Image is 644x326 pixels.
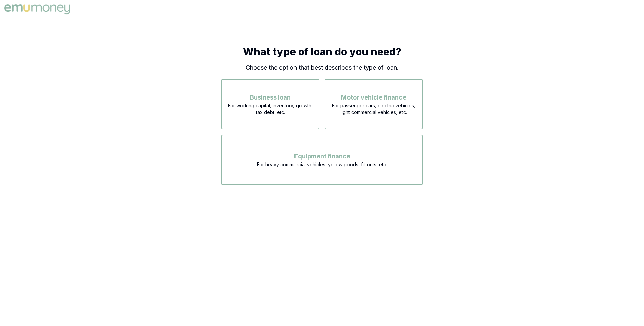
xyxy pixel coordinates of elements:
[325,94,423,101] a: Motor vehicle financeFor passenger cars, electric vehicles, light commercial vehicles, etc.
[221,135,423,185] button: Equipment financeFor heavy commercial vehicles, yellow goods, fit-outs, etc.
[250,93,291,102] span: Business loan
[257,161,387,168] span: For heavy commercial vehicles, yellow goods, fit-outs, etc.
[221,79,319,129] button: Business loanFor working capital, inventory, growth, tax debt, etc.
[221,63,423,72] p: Choose the option that best describes the type of loan.
[325,79,423,129] button: Motor vehicle financeFor passenger cars, electric vehicles, light commercial vehicles, etc.
[294,152,350,161] span: Equipment finance
[221,94,319,101] a: Business loanFor working capital, inventory, growth, tax debt, etc.
[331,102,417,116] span: For passenger cars, electric vehicles, light commercial vehicles, etc.
[221,46,423,58] h1: What type of loan do you need?
[221,153,423,160] a: Equipment financeFor heavy commercial vehicles, yellow goods, fit-outs, etc.
[341,93,406,102] span: Motor vehicle finance
[227,102,313,116] span: For working capital, inventory, growth, tax debt, etc.
[3,3,72,16] img: Emu Money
